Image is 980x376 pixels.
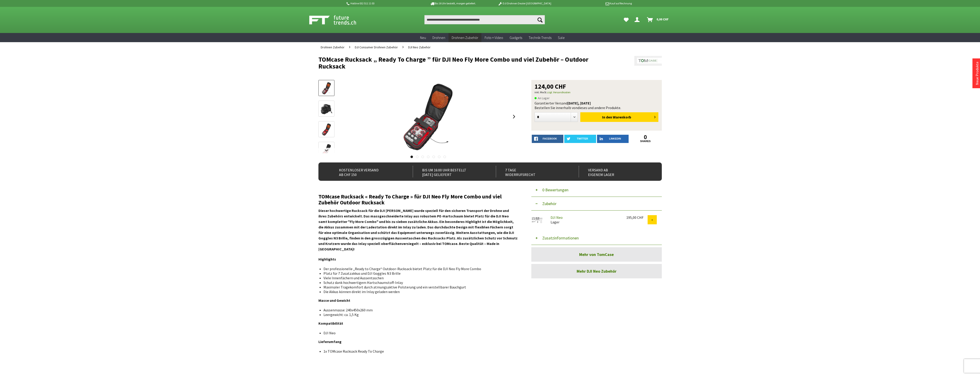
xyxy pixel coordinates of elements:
img: Vorschau: TOMcase Rucksack „ Ready To Charge ” für DJI Neo Fly More Combo und viel Zubehör – Outd... [320,82,333,95]
div: Bis um 16:00 Uhr bestellt [DATE] geliefert [413,166,486,177]
button: In den Warenkorb [580,112,658,122]
span: Drohnen Zubehör [452,35,478,40]
button: Zubehör [531,197,662,211]
a: DJI Neo Zubehör [406,42,433,52]
li: Viele Innenfächern und Aussentaschen [323,276,514,280]
h2: TOMcase Rucksack « Ready To Charge » für DJI Neo Fly More Combo und viel Zubehör Outdoor Rucksack [318,194,518,206]
li: Maximaler Tragekomfort durch atmungsaktive Polsterung und ein verstellbarer Bauchgurt [323,285,514,289]
a: Sale [555,33,568,42]
strong: Lieferumfang [318,339,342,344]
li: Aussenmasse: 240x450x260 mm [323,308,514,312]
span: Warenkorb [613,115,631,119]
span: In den [602,115,612,119]
div: 7 Tage Widerrufsrecht [496,166,569,177]
a: Technik-Trends [525,33,555,42]
a: twitter [564,135,596,143]
li: Leergewicht: ca. 1,5 Kg [323,312,514,317]
p: Hotline 032 511 11 03 [346,1,417,6]
div: Versand ab eigenem Lager [579,166,652,177]
strong: Dieser hochwertige Rucksack für die DJI [PERSON_NAME] wurde speziell für den sicheren Transport d... [318,208,518,251]
span: An Lager [535,95,550,101]
img: TOMcase Rucksack „ Ready To Charge ” für DJI Neo Fly More Combo und viel Zubehör – Outdoor Rucksack [392,80,465,153]
span: Foto + Video [485,35,503,40]
a: Neu [417,33,429,42]
div: 195,00 CHF [626,215,648,220]
a: Warenkorb [645,15,671,24]
span: DJI Consumer Drohnen Zubehör [355,45,398,49]
a: 0 [630,135,661,140]
span: 0,00 CHF [657,16,669,23]
input: Produkt, Marke, Kategorie, EAN, Artikelnummer… [424,15,545,24]
li: Schutz dank hochwertigem Hartschaumstoff-Inlay [323,280,514,285]
span: twitter [577,137,588,140]
a: Gadgets [506,33,525,42]
li: Der professionelle „Ready to Charge“ Outdoor-Rucksack bietet Platz für die DJI Neo Fly More Combo [323,266,514,271]
img: Shop Futuretrends - zur Startseite wechseln [309,14,366,26]
a: Mehr von TomCase [531,247,662,262]
img: TomCase [634,56,662,66]
li: Die Akkus können direkt im Inlay geladen werden [323,289,514,294]
span: Neu [420,35,426,40]
span: DJI Neo Zubehör [408,45,431,49]
a: Drohnen [429,33,448,42]
a: zzgl. Versandkosten [547,91,570,94]
span: Sale [558,35,565,40]
li: Platz für 7 Zusatzakkus und DJI Goggles N3 Brille [323,271,514,276]
strong: Masse und Gewicht [318,298,350,303]
a: DJI Neo [551,215,563,220]
a: Hi, Serdar - Dein Konto [633,15,643,24]
button: Zusatzinformationen [531,231,662,245]
a: Drohnen Zubehör [448,33,481,42]
a: Mehr DJI Neo Zubehör [531,264,662,278]
button: 0 Bewertungen [531,183,662,197]
div: Garantierter Versand Bestellen Sie innerhalb von dieses und andere Produkte. [535,101,659,110]
span: facebook [543,137,557,140]
strong: Kompatibilität [318,321,343,326]
button: Suchen [535,15,545,24]
span: Drohnen [432,35,445,40]
a: DJI Consumer Drohnen Zubehör [353,42,400,52]
a: Drohnen Zubehör [318,42,347,52]
li: 1x TOMcase Rucksack Ready To Charge [323,349,514,354]
p: inkl. MwSt. [535,90,659,95]
div: Lager [547,215,623,224]
p: Kauf auf Rechnung [560,1,632,6]
div: Kostenloser Versand ab CHF 150 [330,166,403,177]
a: Foto + Video [481,33,506,42]
h1: TOMcase Rucksack „ Ready To Charge ” für DJI Neo Fly More Combo und viel Zubehör – Outdoor Rucksack [318,56,593,70]
a: facebook [532,135,564,143]
p: DJI Drohnen Dealer [GEOGRAPHIC_DATA] [489,1,560,6]
a: Neue Produkte [975,62,979,85]
a: LinkedIn [597,135,629,143]
a: Meine Favoriten [622,15,631,24]
span: Gadgets [510,35,522,40]
span: 124,00 CHF [535,83,566,90]
span: LinkedIn [609,137,621,140]
span: Technik-Trends [529,35,551,40]
span: Drohnen Zubehör [321,45,345,49]
li: DJI Neo [323,331,514,335]
b: [DATE], [DATE] [567,101,591,105]
img: DJI Neo [531,215,543,225]
a: shares [630,140,661,143]
strong: Highlights [318,257,336,261]
p: Bis 16 Uhr bestellt, morgen geliefert. [417,1,489,6]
